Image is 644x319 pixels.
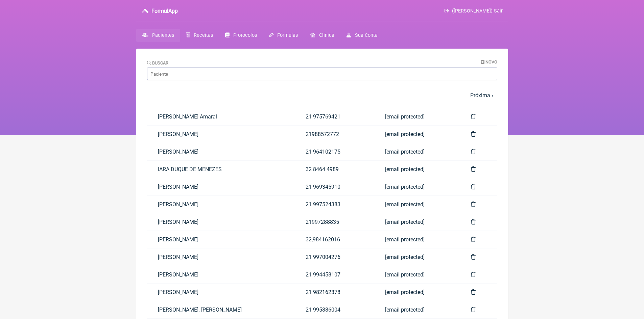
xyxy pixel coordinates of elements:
span: ([PERSON_NAME]) Sair [452,8,503,14]
a: [PERSON_NAME] [147,248,295,266]
a: [PERSON_NAME] Amaral [147,108,295,125]
span: [email protected] [385,307,425,313]
a: [email protected] [374,213,460,231]
a: Receitas [180,29,219,42]
span: Fórmulas [277,32,298,38]
a: Novo [481,59,497,64]
h3: FormulApp [151,8,178,14]
nav: pager [147,88,497,103]
a: [email protected] [374,266,460,283]
a: Clínica [304,29,340,42]
span: [email protected] [385,131,425,137]
a: [PERSON_NAME] [147,213,295,231]
a: [email protected] [374,196,460,213]
span: [email protected] [385,149,425,155]
a: 32 8464 4989 [295,161,374,178]
a: Sua Conta [340,29,383,42]
span: Sua Conta [355,32,378,38]
span: [email protected] [385,113,425,120]
label: Buscar [147,60,169,65]
a: [PERSON_NAME] [147,126,295,143]
a: [email protected] [374,301,460,318]
a: [PERSON_NAME] [147,196,295,213]
a: 21 997004276 [295,248,374,266]
a: [email protected] [374,178,460,195]
span: [email protected] [385,271,425,278]
span: [email protected] [385,289,425,295]
a: Pacientes [136,29,180,42]
a: [email protected] [374,126,460,143]
span: [email protected] [385,184,425,190]
a: [PERSON_NAME] [147,231,295,248]
a: [email protected] [374,161,460,178]
a: 21 964102175 [295,143,374,160]
a: [PERSON_NAME]. [PERSON_NAME] [147,301,295,318]
a: [email protected] [374,108,460,125]
a: [email protected] [374,284,460,301]
a: 32,984162016 [295,231,374,248]
span: Novo [485,59,497,64]
a: [email protected] [374,231,460,248]
a: 21 994458107 [295,266,374,283]
a: IARA DUQUE DE MENEZES [147,161,295,178]
a: Próxima › [470,92,493,99]
a: 21 997524383 [295,196,374,213]
a: 21 995886004 [295,301,374,318]
a: ([PERSON_NAME]) Sair [444,8,502,14]
a: 21 975769421 [295,108,374,125]
input: Paciente [147,68,497,80]
a: 21 969345910 [295,178,374,195]
a: [PERSON_NAME] [147,266,295,283]
span: Protocolos [233,32,257,38]
span: [email protected] [385,201,425,208]
a: 21997288835 [295,213,374,231]
span: [email protected] [385,236,425,243]
a: Protocolos [219,29,263,42]
a: [email protected] [374,143,460,160]
span: [email protected] [385,219,425,225]
a: [email protected] [374,248,460,266]
a: 21988572772 [295,126,374,143]
span: Pacientes [152,32,174,38]
span: [email protected] [385,166,425,172]
span: Clínica [319,32,334,38]
a: [PERSON_NAME] [147,143,295,160]
a: 21 982162378 [295,284,374,301]
a: [PERSON_NAME] [147,284,295,301]
span: [email protected] [385,254,425,260]
span: Receitas [194,32,213,38]
a: Fórmulas [263,29,304,42]
a: [PERSON_NAME] [147,178,295,195]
